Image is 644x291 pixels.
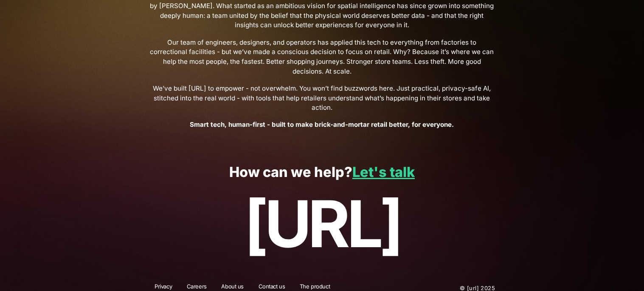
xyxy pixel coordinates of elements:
a: Let's talk [352,164,415,180]
p: [URL] [18,188,625,260]
span: We’ve built [URL] to empower - not overwhelm. You won’t find buzzwords here. Just practical, priv... [149,84,495,113]
span: Our team of engineers, designers, and operators has applied this tech to everything from factorie... [149,38,495,77]
strong: Smart tech, human-first - built to make brick-and-mortar retail better, for everyone. [190,120,454,128]
p: How can we help? [18,165,625,180]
